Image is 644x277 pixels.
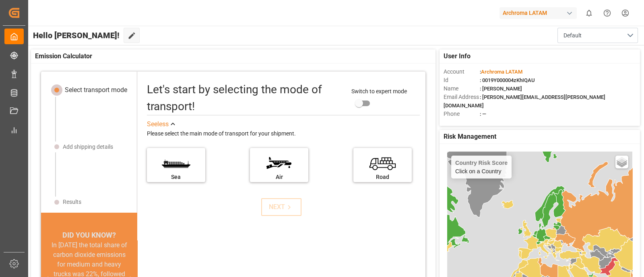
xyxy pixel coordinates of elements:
span: Account Type [444,118,480,127]
span: Name [444,84,480,93]
span: : [480,69,522,75]
span: Account [444,68,480,76]
button: Archroma LATAM [500,5,580,21]
div: See less [147,119,169,129]
div: NEXT [269,202,293,212]
span: Archroma LATAM [481,69,522,75]
div: Air [254,173,304,181]
span: Hello [PERSON_NAME]! [33,28,120,43]
span: : Shipper [480,119,500,125]
button: open menu [557,28,638,43]
div: DID YOU KNOW? [41,230,137,240]
div: Add shipping details [63,143,113,151]
div: Select transport mode [65,85,127,95]
button: show 0 new notifications [580,4,598,22]
span: : 0019Y000004zKhIQAU [480,77,535,83]
span: : — [480,111,486,117]
div: Click on a Country [455,160,508,174]
span: : [PERSON_NAME][EMAIL_ADDRESS][PERSON_NAME][DOMAIN_NAME] [444,94,605,109]
div: Please select the main mode of transport for your shipment. [147,129,420,139]
div: Results [63,198,81,206]
div: Road [357,173,408,181]
div: Let's start by selecting the mode of transport! [147,81,343,115]
span: Switch to expert mode [351,88,407,94]
span: Email Address [444,93,480,101]
span: Risk Management [444,132,496,142]
h4: Country Risk Score [455,160,508,166]
span: User Info [444,51,471,61]
a: Layers [615,156,628,168]
span: Phone [444,110,480,118]
div: Sea [151,173,201,181]
span: : [PERSON_NAME] [480,86,522,92]
div: Archroma LATAM [500,7,577,19]
span: Default [563,31,582,40]
button: NEXT [261,198,301,216]
span: Emission Calculator [35,51,92,61]
span: Id [444,76,480,84]
button: Help Center [598,4,616,22]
